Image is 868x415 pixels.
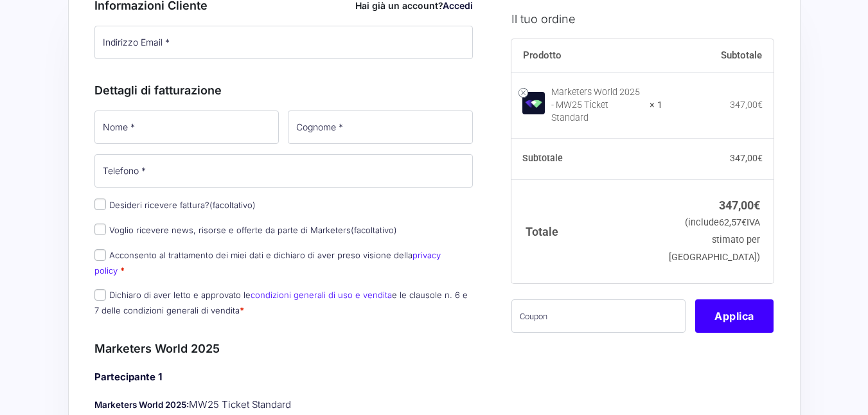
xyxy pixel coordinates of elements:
h3: Marketers World 2025 [94,340,474,357]
h3: Il tuo ordine [511,10,774,27]
input: Coupon [511,299,686,332]
input: Desideri ricevere fattura?(facoltativo) [94,199,106,210]
input: Indirizzo Email * [94,26,474,59]
strong: × 1 [650,98,662,111]
a: condizioni generali di uso e vendita [251,290,392,300]
span: € [754,198,760,211]
span: € [741,217,747,228]
input: Dichiaro di aver letto e approvato lecondizioni generali di uso e venditae le clausole n. 6 e 7 d... [94,289,106,301]
label: Acconsento al trattamento dei miei dati e dichiaro di aver preso visione della [94,250,441,275]
div: Marketers World 2025 - MW25 Ticket Standard [551,85,641,124]
label: Voglio ricevere news, risorse e offerte da parte di Marketers [94,225,397,235]
p: MW25 Ticket Standard [94,398,474,412]
strong: Marketers World 2025: [94,400,189,410]
th: Subtotale [511,138,662,179]
bdi: 347,00 [730,153,763,163]
input: Cognome * [288,110,473,144]
h3: Dettagli di fatturazione [94,82,474,99]
input: Acconsento al trattamento dei miei dati e dichiaro di aver preso visione dellaprivacy policy [94,249,106,261]
input: Nome * [94,110,279,144]
span: € [757,99,763,109]
a: privacy policy [94,250,441,275]
th: Totale [511,179,662,283]
input: Telefono * [94,154,474,188]
th: Subtotale [662,39,774,72]
input: Voglio ricevere news, risorse e offerte da parte di Marketers(facoltativo) [94,224,106,235]
bdi: 347,00 [719,198,760,211]
label: Desideri ricevere fattura? [94,200,256,210]
button: Applica [695,299,774,332]
h4: Partecipante 1 [94,370,474,385]
span: (facoltativo) [209,200,256,210]
th: Prodotto [511,39,662,72]
small: (include IVA stimato per [GEOGRAPHIC_DATA]) [669,217,760,263]
label: Dichiaro di aver letto e approvato le e le clausole n. 6 e 7 delle condizioni generali di vendita [94,290,468,315]
span: 62,57 [719,217,747,228]
bdi: 347,00 [730,99,763,109]
span: (facoltativo) [351,225,397,235]
img: Marketers World 2025 - MW25 Ticket Standard [522,92,545,114]
span: € [757,153,763,163]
